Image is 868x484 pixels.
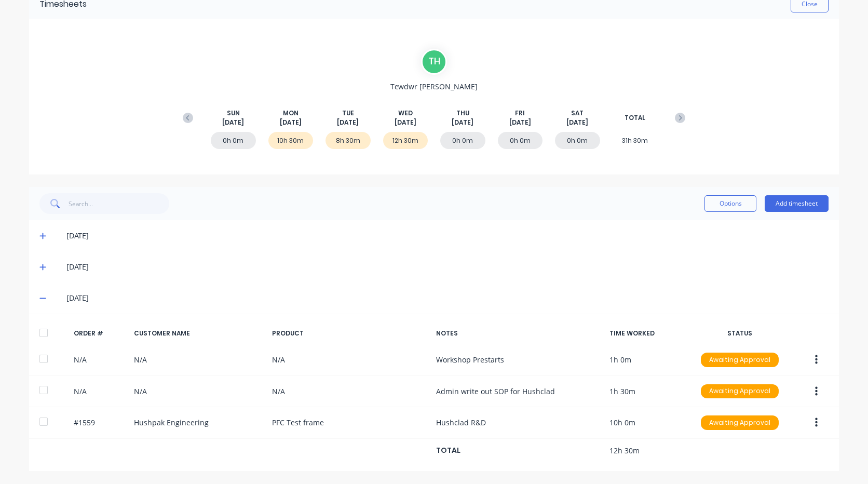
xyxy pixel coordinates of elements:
span: FRI [515,109,525,118]
span: TOTAL [625,113,645,123]
span: THU [456,109,469,118]
span: [DATE] [566,118,588,127]
button: Awaiting Approval [700,415,779,431]
div: Awaiting Approval [701,415,779,430]
div: 0h 0m [440,132,485,149]
div: NOTES [436,329,601,338]
div: 8h 30m [325,132,371,149]
div: STATUS [696,329,784,338]
div: 10h 30m [268,132,314,149]
button: Awaiting Approval [700,384,779,399]
div: 0h 0m [498,132,543,149]
span: WED [398,109,413,118]
div: CUSTOMER NAME [134,329,264,338]
div: 0h 0m [211,132,256,149]
span: Tewdwr [PERSON_NAME] [390,81,478,92]
span: SUN [227,109,240,118]
div: Awaiting Approval [701,384,779,399]
span: [DATE] [509,118,531,127]
span: [DATE] [395,118,416,127]
span: [DATE] [452,118,473,127]
div: [DATE] [66,261,829,273]
span: SAT [571,109,584,118]
span: [DATE] [337,118,359,127]
span: MON [283,109,299,118]
button: Add timesheet [765,195,829,212]
input: Search... [69,193,170,214]
span: TUE [342,109,354,118]
span: [DATE] [222,118,244,127]
div: T H [421,49,447,75]
div: [DATE] [66,292,829,304]
div: Awaiting Approval [701,353,779,367]
div: 12h 30m [383,132,428,149]
div: 31h 30m [613,132,658,149]
div: [DATE] [66,230,829,241]
div: 0h 0m [555,132,600,149]
div: TIME WORKED [609,329,687,338]
button: Awaiting Approval [700,352,779,368]
button: Options [704,195,756,212]
div: PRODUCT [272,329,428,338]
div: ORDER # [74,329,126,338]
span: [DATE] [280,118,302,127]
